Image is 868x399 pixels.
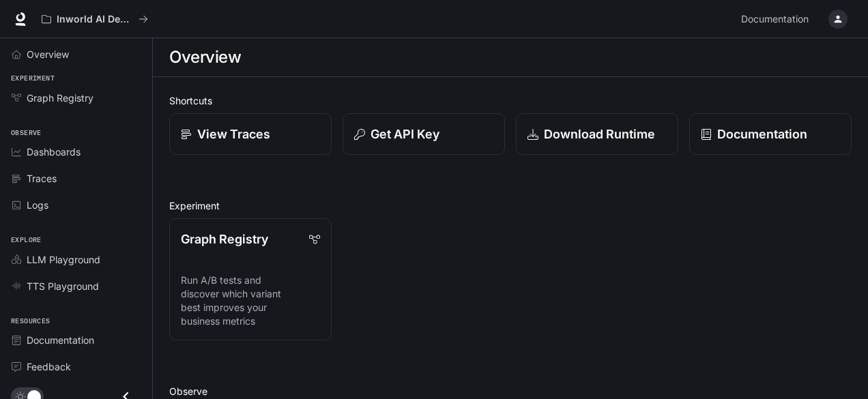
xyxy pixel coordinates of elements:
p: View Traces [197,125,270,143]
a: View Traces [169,113,332,155]
p: Download Runtime [544,125,655,143]
span: Graph Registry [27,91,93,105]
a: Documentation [689,113,852,155]
p: Get API Key [371,125,439,143]
p: Run A/B tests and discover which variant best improves your business metrics [181,274,320,328]
span: Documentation [741,11,809,28]
span: Dashboards [27,145,81,159]
span: Documentation [27,333,94,347]
a: Feedback [5,355,147,379]
button: Get API Key [343,113,505,155]
h2: Shortcuts [169,93,852,108]
p: Inworld AI Demos [57,14,133,25]
a: Graph RegistryRun A/B tests and discover which variant best improves your business metrics [169,218,332,340]
span: LLM Playground [27,252,100,267]
a: Logs [5,193,147,217]
a: TTS Playground [5,274,147,298]
span: Feedback [27,359,71,374]
span: Traces [27,171,57,186]
span: Logs [27,198,48,212]
p: Graph Registry [181,230,268,248]
a: LLM Playground [5,248,147,271]
a: Graph Registry [5,86,147,110]
h2: Experiment [169,198,852,213]
a: Documentation [736,5,819,33]
span: TTS Playground [27,279,99,293]
button: All workspaces [35,5,154,33]
a: Dashboards [5,140,147,164]
a: Overview [5,42,147,66]
a: Download Runtime [516,113,678,155]
h2: Observe [169,384,852,398]
p: Documentation [717,125,807,143]
span: Overview [27,47,69,61]
a: Documentation [5,328,147,352]
h1: Overview [169,44,241,71]
a: Traces [5,166,147,190]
